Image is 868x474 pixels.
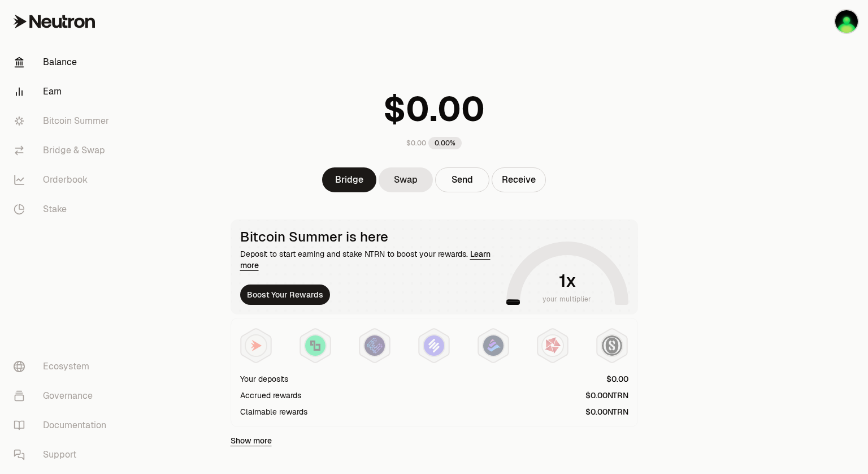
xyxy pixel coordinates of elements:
[231,435,272,446] a: Show more
[5,48,122,77] a: Balance
[5,77,122,106] a: Earn
[240,248,502,271] div: Deposit to start earning and stake NTRN to boost your rewards.
[240,390,301,401] div: Accrued rewards
[240,406,307,417] div: Claimable rewards
[406,139,426,148] div: $0.00
[322,167,376,192] a: Bridge
[379,167,433,192] a: Swap
[542,335,563,356] img: Mars Fragments
[364,335,385,356] img: EtherFi Points
[5,136,122,165] a: Bridge & Swap
[5,106,122,136] a: Bitcoin Summer
[240,285,330,305] button: Boost Your Rewards
[5,352,122,381] a: Ecosystem
[435,167,489,192] button: Send
[240,373,288,385] div: Your deposits
[5,195,122,224] a: Stake
[246,335,266,356] img: NTRN
[5,165,122,195] a: Orderbook
[835,10,858,33] img: neutron1zywnn2mhpznmtg54u4jt33t27sar357n6lmpz6
[5,440,122,469] a: Support
[5,381,122,411] a: Governance
[424,335,444,356] img: Solv Points
[602,335,622,356] img: Structured Points
[483,335,504,356] img: Bedrock Diamonds
[240,229,502,245] div: Bitcoin Summer is here
[542,294,592,305] span: your multiplier
[5,411,122,440] a: Documentation
[492,167,546,192] button: Receive
[428,137,462,149] div: 0.00%
[305,335,325,356] img: Lombard Lux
